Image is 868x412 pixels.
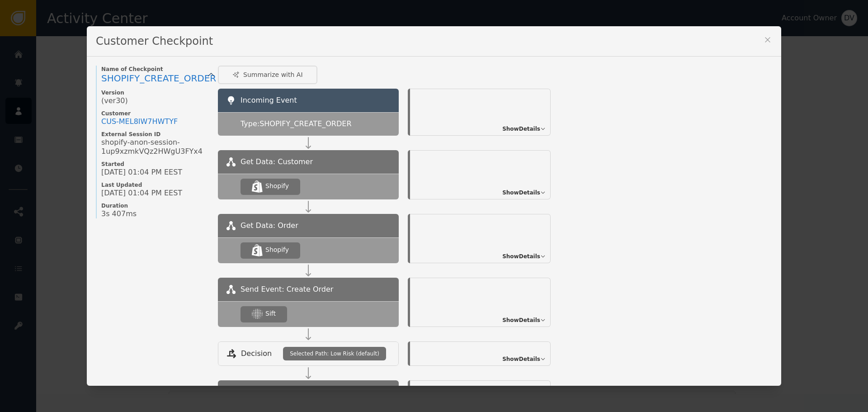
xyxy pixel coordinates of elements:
span: [DATE] 01:04 PM EEST [101,168,182,177]
span: Show Details [502,189,540,197]
span: [DATE] 01:04 PM EEST [101,189,182,198]
span: Send Event: Create Order [241,284,333,295]
span: Version [101,89,209,96]
button: Summarize with AI [218,66,317,84]
span: Show Details [502,355,540,363]
span: Get Data: Customer [241,156,313,167]
span: Selected Path: Low Risk (default) [290,350,379,358]
span: Last Updated [101,181,209,189]
div: Sift [265,309,276,318]
span: External Session ID [101,131,209,138]
a: CUS-MEL8IW7HWTYF [101,117,178,126]
span: Duration [101,202,209,209]
span: Decision [241,348,272,359]
span: SHOPIFY_CREATE_ORDER [101,73,216,84]
div: Summarize with AI [232,70,303,80]
div: CUS- MEL8IW7HWTYF [101,117,178,126]
span: Incoming Event [241,96,297,104]
span: Type: SHOPIFY_CREATE_ORDER [241,118,352,129]
span: Show Details [502,252,540,260]
div: Customer Checkpoint [87,26,781,57]
span: Get Data: Order [241,220,298,231]
span: Started [101,161,209,168]
span: shopify-anon-session-1up9xzmkVQz2HWgU3FYx4 [101,138,209,156]
span: Name of Checkpoint [101,66,209,73]
span: Show Details [502,316,540,324]
span: Customer [101,110,209,117]
span: 3s 407ms [101,209,137,218]
div: Shopify [265,181,289,191]
span: Show Details [502,125,540,133]
span: (ver 30 ) [101,96,128,105]
div: Shopify [265,245,289,255]
a: SHOPIFY_CREATE_ORDER [101,73,209,85]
